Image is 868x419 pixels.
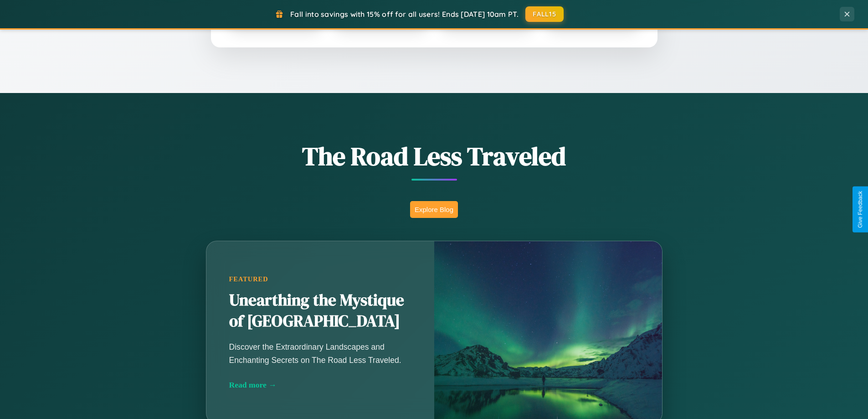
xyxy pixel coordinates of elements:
p: Discover the Extraordinary Landscapes and Enchanting Secrets on The Road Less Traveled. [229,341,411,366]
button: FALL15 [525,6,564,22]
div: Read more → [229,380,411,390]
div: Give Feedback [857,191,863,228]
button: Explore Blog [410,201,458,218]
h1: The Road Less Traveled [161,139,708,174]
h2: Unearthing the Mystique of [GEOGRAPHIC_DATA] [229,290,411,332]
div: Featured [229,275,411,283]
span: Fall into savings with 15% off for all users! Ends [DATE] 10am PT. [290,10,519,19]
